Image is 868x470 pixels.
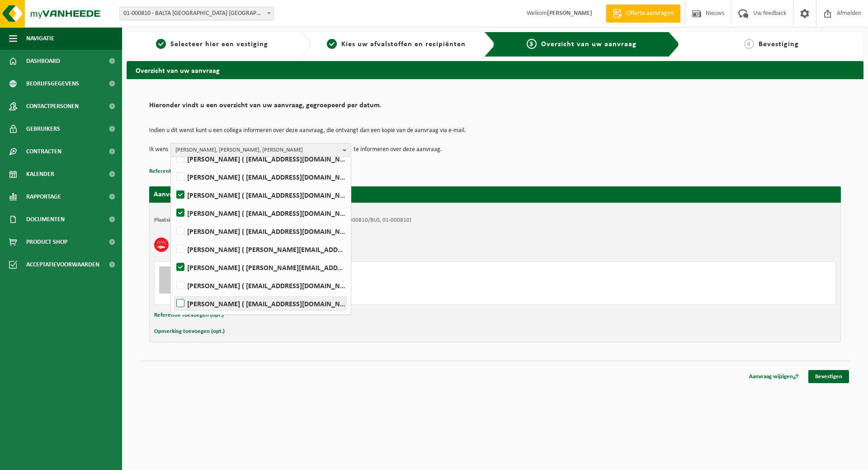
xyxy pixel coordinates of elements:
span: 1 [156,39,166,49]
label: [PERSON_NAME] ( [EMAIL_ADDRESS][DOMAIN_NAME] ) [175,206,346,220]
a: Aanvraag wijzigen [742,370,806,383]
span: Selecteer hier een vestiging [170,41,268,48]
span: [PERSON_NAME], [PERSON_NAME], [PERSON_NAME] [175,143,339,157]
label: [PERSON_NAME] ( [EMAIL_ADDRESS][DOMAIN_NAME] ) [175,279,346,292]
label: [PERSON_NAME] ( [PERSON_NAME][EMAIL_ADDRESS][DOMAIN_NAME] ) [175,242,346,256]
label: [PERSON_NAME] ( [EMAIL_ADDRESS][DOMAIN_NAME] ) [175,170,346,184]
p: Indien u dit wenst kunt u een collega informeren over deze aanvraag, die ontvangt dan een kopie v... [149,128,841,134]
p: te informeren over deze aanvraag. [354,143,442,157]
span: Dashboard [26,50,60,72]
span: Rapportage [26,185,61,208]
p: Ik wens [149,143,168,157]
span: Contracten [26,140,61,163]
span: Contactpersonen [26,95,79,118]
label: [PERSON_NAME] ( [PERSON_NAME][EMAIL_ADDRESS][DOMAIN_NAME] ) [175,261,346,274]
a: Bevestigen [808,370,849,383]
button: Referentie toevoegen (opt.) [154,309,224,321]
a: 2Kies uw afvalstoffen en recipiënten [316,39,477,50]
div: Ophalen en terugplaatsen zelfde container [195,281,531,288]
span: 01-000810 - BALTA OUDENAARDE NV - OUDENAARDE [120,7,274,20]
a: Offerte aanvragen [606,5,680,23]
span: Kalender [26,163,54,185]
span: 3 [527,39,537,49]
span: Gebruikers [26,118,60,140]
span: Navigatie [26,27,54,50]
button: Referentie toevoegen (opt.) [149,166,219,177]
h2: Overzicht van uw aanvraag [127,61,863,79]
span: Bedrijfsgegevens [26,72,79,95]
label: [PERSON_NAME] ( [EMAIL_ADDRESS][DOMAIN_NAME] ) [175,152,346,166]
button: [PERSON_NAME], [PERSON_NAME], [PERSON_NAME] [170,143,351,157]
strong: [PERSON_NAME] [547,10,592,17]
strong: Aanvraag voor [DATE] [154,191,222,198]
label: [PERSON_NAME] ( [EMAIL_ADDRESS][DOMAIN_NAME] ) [175,188,346,202]
button: Opmerking toevoegen (opt.) [154,326,225,337]
span: Bevestiging [759,41,799,48]
a: 1Selecteer hier een vestiging [131,39,293,50]
span: Acceptatievoorwaarden [26,253,99,276]
h2: Hieronder vindt u een overzicht van uw aanvraag, gegroepeerd per datum. [149,102,841,114]
span: Offerte aanvragen [624,9,676,18]
span: Product Shop [26,231,67,253]
span: Kies uw afvalstoffen en recipiënten [341,41,466,48]
span: 4 [744,39,754,49]
span: 2 [327,39,337,49]
span: 01-000810 - BALTA OUDENAARDE NV - OUDENAARDE [119,7,274,20]
div: Aantal: 1 [195,293,531,300]
span: Overzicht van uw aanvraag [541,41,637,48]
label: [PERSON_NAME] ( [EMAIL_ADDRESS][DOMAIN_NAME] ) [175,224,346,238]
strong: Plaatsingsadres: [154,217,193,223]
span: Documenten [26,208,65,231]
label: [PERSON_NAME] ( [EMAIL_ADDRESS][DOMAIN_NAME] ) [175,297,346,310]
